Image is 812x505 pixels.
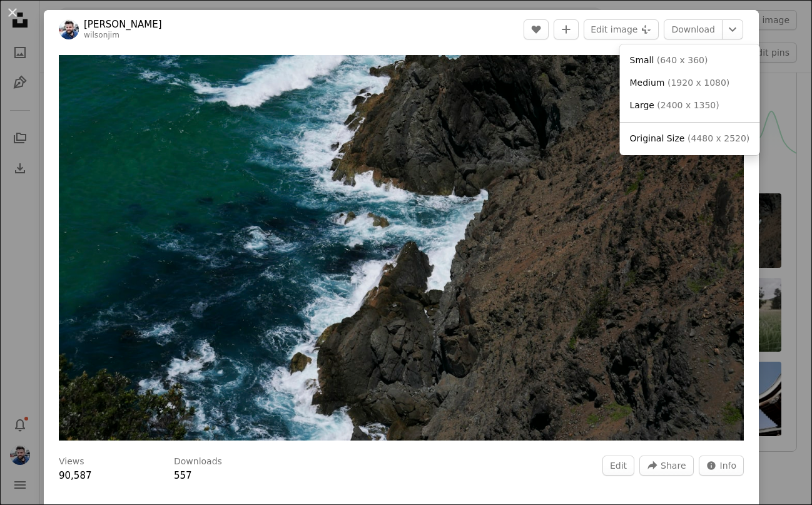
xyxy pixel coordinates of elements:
[667,78,729,88] span: ( 1920 x 1080 )
[620,44,760,155] div: Choose download size
[630,133,685,143] span: Original Size
[630,78,665,88] span: Medium
[722,19,743,39] button: Choose download size
[630,100,654,110] span: Large
[630,55,654,65] span: Small
[657,55,708,65] span: ( 640 x 360 )
[657,100,719,110] span: ( 2400 x 1350 )
[688,133,749,143] span: ( 4480 x 2520 )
